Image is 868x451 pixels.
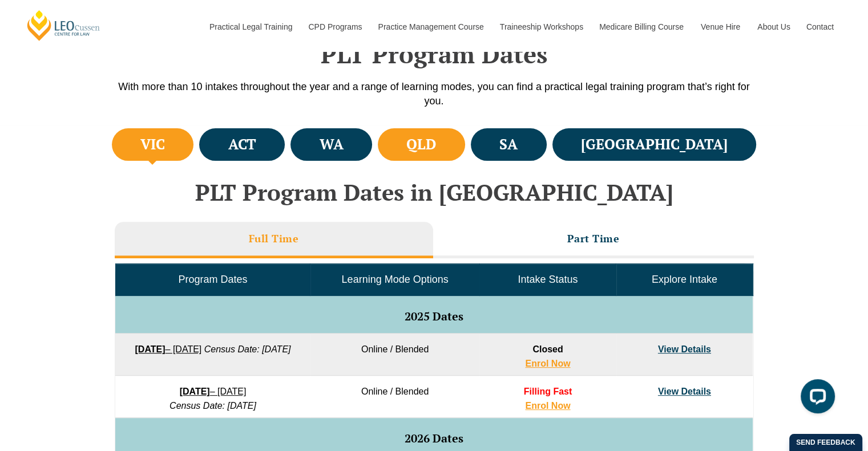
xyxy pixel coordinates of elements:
span: Program Dates [178,274,247,285]
p: With more than 10 intakes throughout the year and a range of learning modes, you can find a pract... [109,80,760,108]
td: Online / Blended [310,334,479,376]
span: 2026 Dates [405,430,463,446]
a: Enrol Now [525,401,570,411]
a: Traineeship Workshops [491,2,591,51]
span: Intake Status [518,274,578,285]
a: About Us [749,2,798,51]
h4: SA [499,135,518,154]
a: [DATE]– [DATE] [180,387,247,396]
h2: PLT Program Dates in [GEOGRAPHIC_DATA] [109,180,760,205]
span: 2025 Dates [405,308,463,324]
h3: Full Time [249,232,299,245]
a: View Details [658,344,711,354]
strong: [DATE] [135,344,165,354]
em: Census Date: [DATE] [204,344,291,354]
a: Practical Legal Training [201,2,300,51]
iframe: LiveChat chat widget [792,375,839,422]
em: Census Date: [DATE] [169,401,256,411]
a: View Details [658,387,711,396]
h4: QLD [406,135,436,154]
h3: Part Time [567,232,620,245]
a: Contact [798,2,842,51]
a: [DATE]– [DATE] [135,344,201,354]
h2: PLT Program Dates [109,40,760,68]
a: Practice Management Course [370,2,491,51]
h4: [GEOGRAPHIC_DATA] [581,135,728,154]
h4: ACT [228,135,256,154]
a: Enrol Now [525,359,570,368]
a: [PERSON_NAME] Centre for Law [26,9,102,42]
td: Online / Blended [310,376,479,418]
strong: [DATE] [180,387,210,396]
span: Explore Intake [652,274,717,285]
span: Learning Mode Options [342,274,449,285]
span: Filling Fast [524,387,572,396]
h4: VIC [140,135,165,154]
span: Closed [532,344,563,354]
h4: WA [320,135,344,154]
a: Medicare Billing Course [591,2,692,51]
a: Venue Hire [692,2,749,51]
a: CPD Programs [300,2,369,51]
